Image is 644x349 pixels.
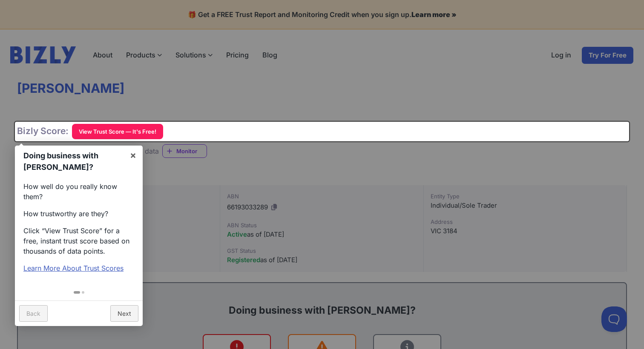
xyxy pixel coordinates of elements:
a: Next [110,305,138,322]
p: How trustworthy are they? [23,209,134,219]
a: × [124,146,143,165]
p: Click “View Trust Score” for a free, instant trust score based on thousands of data points. [23,226,134,256]
h1: Doing business with [PERSON_NAME]? [23,150,123,173]
a: Learn More About Trust Scores [23,264,124,272]
p: How well do you really know them? [23,181,134,202]
a: Back [19,305,48,322]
